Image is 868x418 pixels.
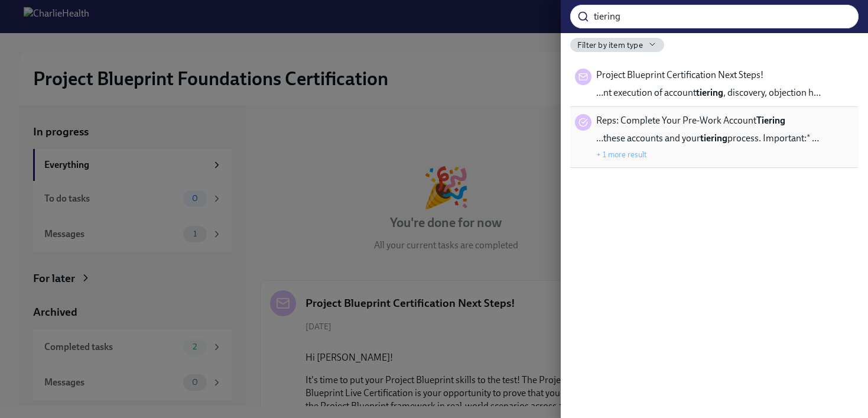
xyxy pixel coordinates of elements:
strong: tiering [696,87,723,98]
div: Reps: Complete Your Pre-Work AccountTiering…these accounts and yourtieringprocess. Important:* …+... [570,107,859,168]
div: Project Blueprint Certification Next Steps!…nt execution of accounttiering, discovery, objection h… [570,61,859,107]
div: Task [575,114,591,131]
button: Filter by item type [570,38,664,52]
span: …these accounts and your process. Important:* … [596,132,819,145]
span: Reps: Complete Your Pre-Work Account [596,114,785,127]
span: Project Blueprint Certification Next Steps! [596,69,763,82]
span: Filter by item type [577,40,643,51]
strong: Tiering [756,115,785,126]
span: …nt execution of account , discovery, objection h… [596,86,821,99]
button: + 1 more result [596,150,647,159]
strong: tiering [700,132,727,144]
